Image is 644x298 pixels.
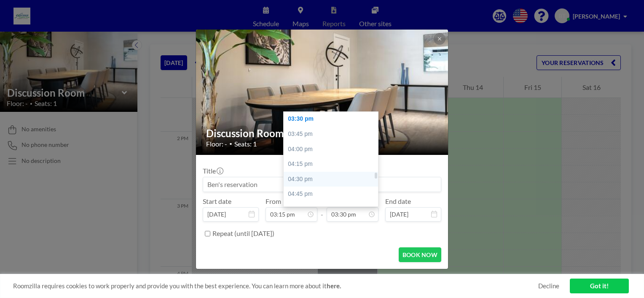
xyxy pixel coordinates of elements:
label: Title [203,167,223,175]
span: Roomzilla requires cookies to work properly and provide you with the best experience. You can lea... [13,282,538,290]
button: BOOK NOW [399,247,441,262]
div: 04:45 pm [284,187,382,202]
div: 03:45 pm [284,127,382,142]
label: From [266,197,281,206]
label: End date [385,197,411,206]
span: Floor: - [206,140,227,148]
a: here. [327,282,341,290]
img: 537.jpg [196,8,449,176]
div: 04:00 pm [284,142,382,157]
label: Repeat (until [DATE]) [212,229,274,238]
a: Decline [538,282,559,290]
div: 04:15 pm [284,157,382,172]
input: Ben's reservation [203,177,441,192]
div: 05:00 pm [284,202,382,217]
a: Got it! [570,279,629,293]
span: • [229,141,232,147]
label: Start date [203,197,231,206]
div: 03:30 pm [284,111,382,127]
h2: Discussion Room [206,127,439,140]
span: - [321,200,323,219]
span: Seats: 1 [234,140,257,148]
div: 04:30 pm [284,172,382,187]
